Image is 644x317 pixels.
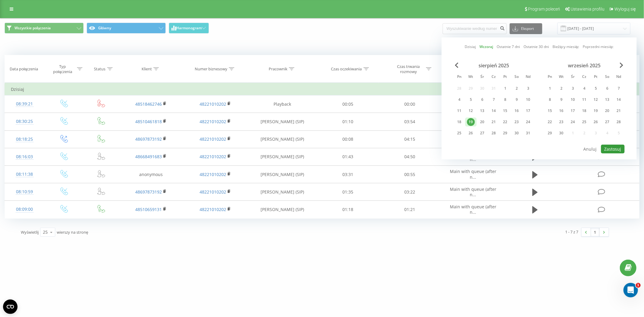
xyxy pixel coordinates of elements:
button: Eksport [510,23,542,34]
div: 7 [615,85,623,92]
button: Open CMP widget [3,299,18,314]
a: 48518462746 [135,101,162,107]
div: 4 [456,96,463,104]
iframe: Intercom live chat [623,283,638,297]
abbr: poniedziałek [546,73,555,82]
div: 15 [546,107,554,115]
abbr: środa [478,73,487,82]
div: Status [94,66,106,72]
abbr: sobota [512,73,521,82]
div: 08:39:21 [11,98,38,110]
div: 20 [604,107,611,115]
div: 21 [615,107,623,115]
div: ndz 14 wrz 2025 [613,95,625,104]
div: pon 11 sie 2025 [454,106,465,115]
div: Klient [142,66,152,72]
div: wt 26 sie 2025 [465,129,477,138]
td: 03:54 [379,113,441,130]
a: 48510461818 [135,119,162,124]
td: 00:55 [379,166,441,183]
div: 1 [546,85,554,92]
div: pon 4 sie 2025 [454,95,465,104]
td: [PERSON_NAME] (SIP) [248,130,317,148]
div: wt 30 wrz 2025 [556,129,567,138]
div: 16 [558,107,566,115]
a: 48668491683 [135,154,162,159]
a: 48221010202 [200,189,226,195]
div: ndz 24 sie 2025 [523,117,534,126]
div: ndz 10 sie 2025 [523,95,534,104]
div: 08:18:25 [11,133,38,145]
div: 25 [43,229,48,235]
div: wt 19 sie 2025 [465,117,477,126]
div: 08:30:25 [11,116,38,127]
div: 12 [592,96,600,104]
td: Playback [248,95,317,113]
td: 01:21 [379,201,441,218]
a: Ostatnie 30 dni [524,44,549,50]
a: 48510659131 [135,207,162,212]
div: Typ połączenia [50,64,75,74]
div: 23 [513,118,521,126]
div: 30 [558,129,566,137]
button: Anuluj [580,145,600,153]
div: 08:11:38 [11,168,38,180]
a: 48221010202 [200,101,226,107]
div: pt 22 sie 2025 [500,117,511,126]
div: 4 [581,85,588,92]
td: 00:05 [317,95,379,113]
div: 08:16:03 [11,151,38,163]
div: sob 13 wrz 2025 [602,95,613,104]
div: pt 19 wrz 2025 [590,106,602,115]
div: czw 18 wrz 2025 [579,106,590,115]
div: wt 2 wrz 2025 [556,84,567,93]
a: Ostatnie 7 dni [497,44,520,50]
div: pon 25 sie 2025 [454,129,465,138]
div: czw 14 sie 2025 [488,106,500,115]
abbr: wtorek [557,73,566,82]
div: 8 [501,96,509,104]
div: pt 1 sie 2025 [500,84,511,93]
div: czw 11 wrz 2025 [579,95,590,104]
td: [PERSON_NAME] (SIP) [248,201,317,218]
div: 27 [479,129,486,137]
abbr: niedziela [524,73,533,82]
div: ndz 7 wrz 2025 [613,84,625,93]
div: Czas trwania rozmowy [392,64,425,74]
span: Main with queue (after n... [450,168,496,180]
td: 03:22 [379,183,441,201]
a: 48221010202 [200,136,226,142]
span: Harmonogram [176,26,202,30]
td: 01:18 [317,201,379,218]
div: czw 4 wrz 2025 [579,84,590,93]
div: Numer biznesowy [195,66,227,72]
div: 30 [513,129,521,137]
div: Pracownik [269,66,287,72]
div: 9 [558,96,566,104]
td: [PERSON_NAME] (SIP) [248,183,317,201]
div: sob 30 sie 2025 [511,129,523,138]
div: 19 [467,118,475,126]
div: czw 7 sie 2025 [488,95,500,104]
div: 20 [479,118,486,126]
abbr: sobota [603,73,612,82]
td: 01:10 [317,113,379,130]
div: Czas oczekiwania [331,66,362,72]
div: 29 [546,129,554,137]
div: 14 [490,107,498,115]
div: 3 [569,85,577,92]
div: pon 1 wrz 2025 [544,84,556,93]
abbr: poniedziałek [455,73,464,82]
div: 1 [501,85,509,92]
div: 17 [524,107,532,115]
div: 27 [604,118,611,126]
span: Program poleceń [528,7,560,11]
div: 24 [524,118,532,126]
abbr: czwartek [489,73,498,82]
div: czw 25 wrz 2025 [579,117,590,126]
div: pon 15 wrz 2025 [544,106,556,115]
div: 22 [546,118,554,126]
td: 00:08 [317,130,379,148]
span: Wyświetlij [21,229,39,235]
div: 13 [479,107,486,115]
